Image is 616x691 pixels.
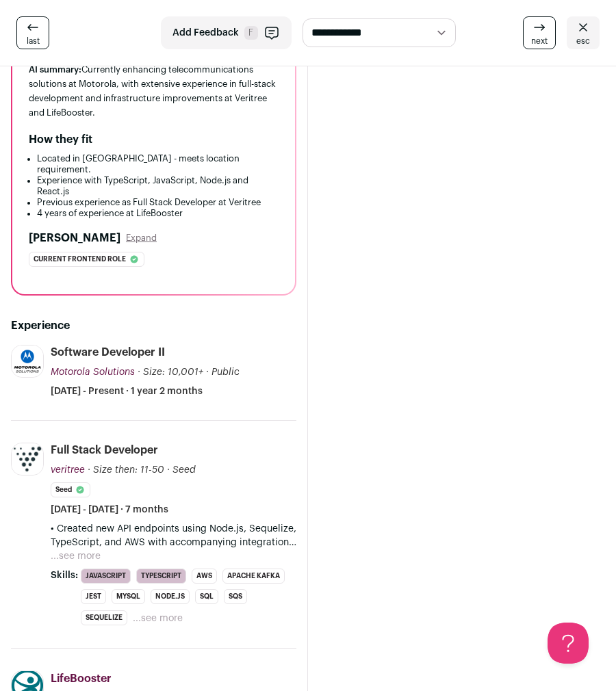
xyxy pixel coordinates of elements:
li: Jest [81,589,106,604]
li: MySQL [112,589,145,604]
li: 4 years of experience at LifeBooster [37,208,279,219]
h2: How they fit [29,131,92,148]
li: Previous experience as Full Stack Developer at Veritree [37,197,279,208]
li: Apache Kafka [222,569,285,584]
span: Motorola Solutions [51,367,135,377]
li: SQS [224,589,247,604]
li: JavaScript [81,569,131,584]
img: 479ed99e49d7bfb068db4a4c611a3b21492044bf33456da8fad80db8bdc70eb1.jpg [12,345,43,377]
span: AI summary: [29,65,81,74]
span: esc [576,36,590,47]
span: Add Feedback [172,26,239,40]
span: Public [211,367,240,377]
span: [DATE] - [DATE] · 7 months [51,503,168,517]
div: Full Stack Developer [51,443,158,458]
li: SQL [195,589,218,604]
span: next [531,36,548,47]
li: Node.js [151,589,190,604]
h2: Experience [11,317,296,334]
span: · [167,463,170,477]
button: ...see more [133,612,183,625]
img: d149e015c05ee611e5f1cfcfee4b58e5587ebfbfe8762c939869ed472343ab00.jpg [12,443,43,475]
a: esc [567,16,600,49]
span: LifeBooster [51,673,112,684]
a: next [523,16,556,49]
div: Software Developer II [51,345,165,360]
span: Skills: [51,569,78,582]
span: · [206,365,209,379]
li: Seed [51,482,90,497]
span: Seed [172,465,196,475]
li: Experience with TypeScript, JavaScript, Node.js and React.js [37,175,279,197]
h2: [PERSON_NAME] [29,230,120,246]
button: ...see more [51,549,101,563]
li: TypeScript [136,569,186,584]
li: AWS [192,569,217,584]
span: last [27,36,40,47]
div: Currently enhancing telecommunications solutions at Motorola, with extensive experience in full-s... [29,62,279,120]
span: [DATE] - Present · 1 year 2 months [51,384,203,398]
span: · Size then: 11-50 [88,465,164,475]
li: Sequelize [81,610,127,625]
a: last [16,16,49,49]
p: • Created new API endpoints using Node.js, Sequelize, TypeScript, and AWS with accompanying integ... [51,522,296,549]
span: veritree [51,465,85,475]
iframe: Help Scout Beacon - Open [548,623,589,664]
button: Expand [126,233,157,244]
span: F [244,26,258,40]
button: Add Feedback F [161,16,292,49]
li: Located in [GEOGRAPHIC_DATA] - meets location requirement. [37,153,279,175]
span: Current frontend role [34,252,126,266]
span: · Size: 10,001+ [138,367,203,377]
